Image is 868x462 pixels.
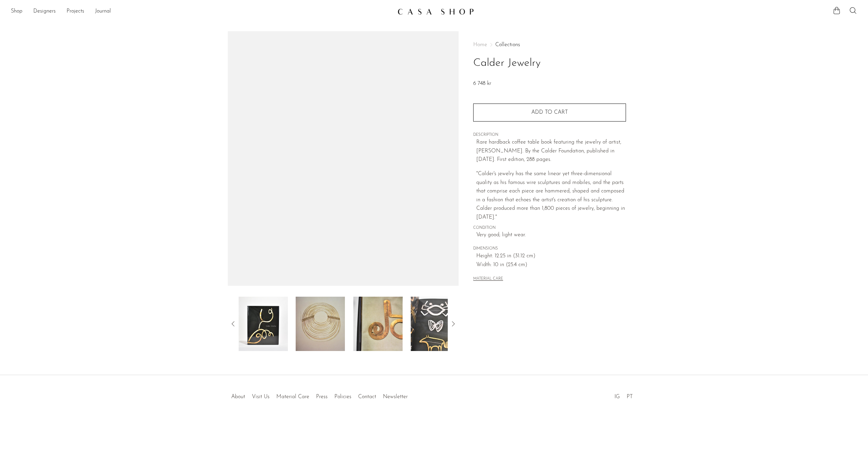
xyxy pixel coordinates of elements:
a: IG [614,394,620,400]
a: Designers [33,7,56,16]
span: Very good; light wear. [476,231,626,240]
a: PT [627,394,633,400]
a: Contact [358,394,376,400]
span: DESCRIPTION [473,132,626,138]
p: Rare hardback coffee table book featuring the jewelry of artist, [PERSON_NAME]. By the Calder Fou... [476,138,626,164]
span: 6 748 kr [473,81,491,86]
span: Width: 10 in (25.4 cm) [476,261,626,270]
button: MATERIAL CARE [473,277,503,282]
h1: Calder Jewelry [473,55,626,72]
span: CONDITION [473,225,626,231]
a: Visit Us [252,394,270,400]
img: Calder Jewelry [353,297,403,351]
p: "Calder's jewelry has the same linear yet three-dimensional quality as his famous wire sculptures... [476,170,626,222]
span: Add to cart [531,110,568,115]
img: Calder Jewelry [296,297,345,351]
a: About [231,394,245,400]
a: Material Care [276,394,309,400]
a: Press [316,394,328,400]
a: Collections [495,42,520,48]
a: Policies [334,394,351,400]
a: Projects [67,7,84,16]
a: Journal [95,7,111,16]
button: Add to cart [473,104,626,121]
img: Calder Jewelry [239,297,288,351]
nav: Desktop navigation [11,6,392,17]
ul: Social Medias [611,389,636,402]
span: Home [473,42,487,48]
img: Calder Jewelry [411,297,460,351]
span: DIMENSIONS [473,246,626,252]
a: Shop [11,7,22,16]
nav: Breadcrumbs [473,42,626,48]
ul: Quick links [228,389,411,402]
span: Height: 12.25 in (31.12 cm) [476,252,626,261]
ul: NEW HEADER MENU [11,6,392,17]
